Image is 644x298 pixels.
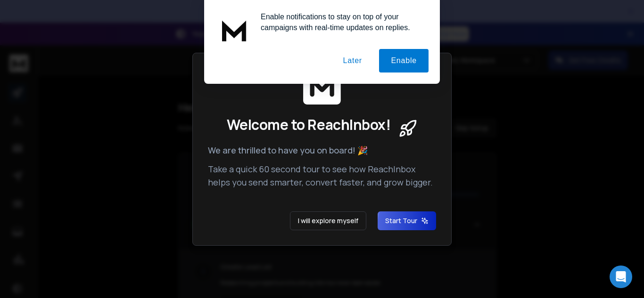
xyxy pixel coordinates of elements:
button: Enable [379,49,429,72]
p: Take a quick 60 second tour to see how ReachInbox helps you send smarter, convert faster, and gro... [208,162,436,189]
button: Later [331,49,373,72]
div: Enable notifications to stay on top of your campaigns with real-time updates on replies. [253,11,429,33]
span: Start Tour [385,216,429,226]
button: Start Tour [378,211,436,230]
span: Welcome to ReachInbox! [227,116,390,133]
p: We are thrilled to have you on board! 🎉 [208,144,436,157]
div: Open Intercom Messenger [610,266,632,288]
img: notification icon [215,11,253,49]
button: I will explore myself [290,211,366,230]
